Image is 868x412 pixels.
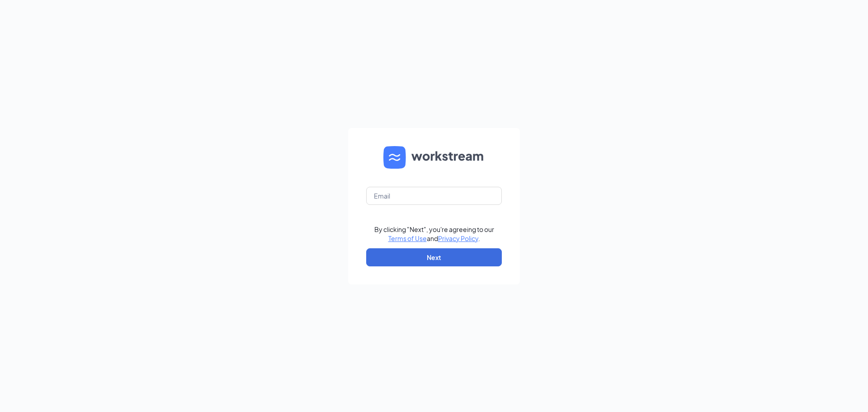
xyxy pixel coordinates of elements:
a: Terms of Use [388,234,427,242]
img: WS logo and Workstream text [383,146,485,169]
div: By clicking "Next", you're agreeing to our and . [374,225,494,243]
button: Next [366,248,502,266]
a: Privacy Policy [438,234,478,242]
input: Email [366,187,502,205]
